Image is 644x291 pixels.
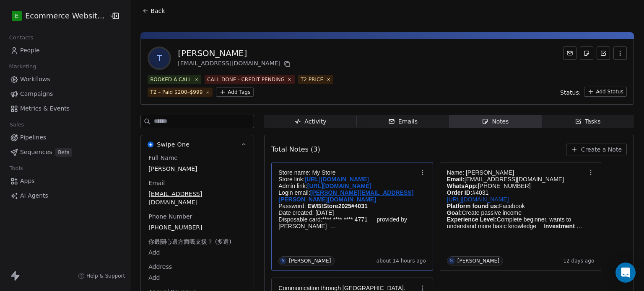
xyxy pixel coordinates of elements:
span: Phone Number [147,212,194,221]
span: Full Name [147,154,179,162]
p: Store name: My Store [278,169,418,176]
span: Email [147,179,166,187]
p: Complete beginner, wants to understand more basic knowledge I Below $10,000 | Wants to try and se... [447,216,586,229]
p: Date created: [DATE] [278,209,418,216]
span: [EMAIL_ADDRESS][DOMAIN_NAME] [148,190,246,206]
span: Add [148,248,246,257]
strong: Order ID: [447,189,473,196]
button: Back [137,3,170,18]
div: T2 – Paid $200–$999 [150,88,203,96]
p: Password: [278,203,418,209]
button: Add Tags [216,88,254,97]
span: AI Agents [20,191,48,200]
span: Apps [20,177,35,185]
a: [URL][DOMAIN_NAME] [447,196,509,203]
span: [PERSON_NAME] [148,165,246,173]
button: Add Status [584,87,627,97]
a: [URL][DOMAIN_NAME] [307,183,371,189]
div: T2 PRICE [301,76,323,83]
span: 你最關心邊方面嘅支援？ (多選) [147,237,233,246]
img: Swipe One [148,142,153,147]
span: Sales [6,118,28,131]
a: Help & Support [78,273,125,279]
p: Admin link: [278,183,418,189]
button: Create a Note [566,144,627,155]
a: [PERSON_NAME][EMAIL_ADDRESS][PERSON_NAME][DOMAIN_NAME] [278,189,413,203]
div: Emails [388,117,418,126]
div: [PERSON_NAME] [178,47,292,59]
span: Swipe One [157,140,190,149]
p: #4031 [447,189,586,196]
button: Swipe OneSwipe One [141,135,254,154]
a: Pipelines [7,131,123,144]
span: Status: [560,88,581,97]
p: [EMAIL_ADDRESS][DOMAIN_NAME] [447,176,586,183]
div: S [450,258,453,264]
strong: Goal: [447,209,462,216]
span: Add [148,273,246,282]
div: S [282,258,284,264]
span: Tools [6,162,26,175]
div: CALL DONE - CREDIT PENDING [207,76,285,83]
strong: EWB!Store2025#4031 [308,203,368,209]
span: Workflows [20,75,50,84]
span: Back [151,7,165,15]
span: T [149,48,169,68]
a: [URL][DOMAIN_NAME] [305,176,369,183]
span: Beta [55,148,72,157]
a: Campaigns [7,87,123,101]
a: SequencesBeta [7,145,123,159]
span: about 14 hours ago [377,258,426,264]
div: [PERSON_NAME] [457,258,499,264]
span: E [15,12,19,20]
span: Contacts [5,31,37,44]
strong: WhatsApp: [447,183,478,189]
p: Facebook [447,203,586,209]
span: Help & Support [86,273,125,279]
a: Workflows [7,72,123,86]
span: Create a Note [581,145,622,154]
a: People [7,44,123,57]
strong: Platform found us: [447,203,499,209]
a: Metrics & Events [7,102,123,116]
div: Tasks [575,117,601,126]
div: [EMAIL_ADDRESS][DOMAIN_NAME] [178,59,292,69]
span: Metrics & Events [20,104,70,113]
span: [PHONE_NUMBER] [148,223,246,232]
p: Disposable card: [278,216,418,229]
span: Marketing [5,60,40,73]
span: Pipelines [20,133,46,142]
p: Store link: [278,176,418,183]
button: EEcommerce Website Builder [10,9,103,23]
a: AI Agents [7,189,123,203]
span: Ecommerce Website Builder [25,10,107,21]
p: Login email: [278,189,418,203]
p: [PHONE_NUMBER] [447,183,586,189]
div: BOOKED A CALL [150,76,191,83]
div: Activity [294,117,326,126]
strong: Email: [447,176,465,183]
div: [PERSON_NAME] [289,258,331,264]
div: Open Intercom Messenger [615,263,636,283]
strong: Experience Level: [447,216,497,223]
span: Address [147,263,174,271]
p: Create passive income [447,209,586,216]
span: 12 days ago [563,258,594,264]
p: Name: [PERSON_NAME] [447,169,586,176]
span: Total Notes (3) [271,144,320,155]
span: Campaigns [20,90,53,98]
span: Sequences [20,148,52,157]
a: Apps [7,174,123,188]
span: People [20,46,40,55]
